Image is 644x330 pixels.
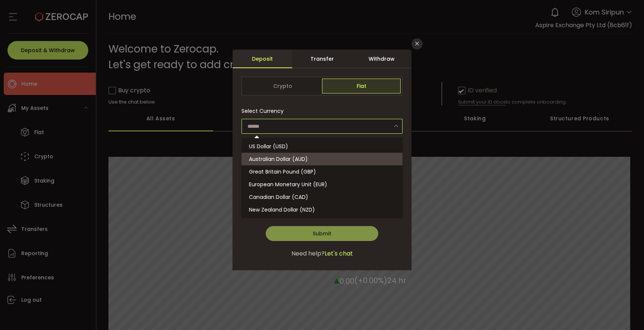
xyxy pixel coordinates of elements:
span: New Zealand Dollar (NZD) [249,206,315,213]
span: Canadian Dollar (CAD) [249,193,308,201]
span: US Dollar (USD) [249,143,288,150]
span: Need help? [291,249,325,258]
button: Close [411,38,423,50]
span: Australian Dollar (AUD) [249,155,308,163]
label: Select Currency [241,107,288,115]
span: Fiat [322,79,401,93]
div: Transfer [292,50,352,68]
button: Submit [266,226,378,241]
div: dialog [233,50,411,270]
span: Submit [313,230,331,237]
span: European Monetary Unit (EUR) [249,181,327,188]
iframe: Chat Widget [607,294,644,330]
span: Let's chat [325,249,353,258]
span: Great Britain Pound (GBP) [249,168,316,175]
div: Withdraw [352,50,411,68]
span: Crypto [243,79,322,93]
div: Deposit [233,50,292,68]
